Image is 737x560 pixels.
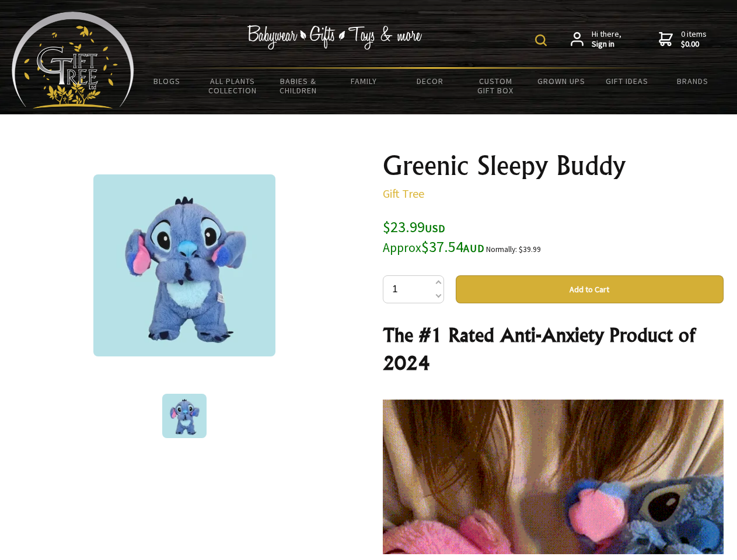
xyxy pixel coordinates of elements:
[571,29,621,50] a: Hi there,Sign in
[266,69,331,103] a: Babies & Children
[383,240,421,256] small: Approx
[247,25,422,50] img: Babywear - Gifts - Toys & more
[592,39,621,50] strong: Sign in
[383,217,484,256] span: $23.99 $37.54
[594,69,660,93] a: Gift Ideas
[456,275,724,303] button: Add to Cart
[528,69,594,93] a: Grown Ups
[463,242,484,255] span: AUD
[200,69,266,103] a: All Plants Collection
[162,394,207,438] img: Greenic Sleepy Buddy
[383,323,695,374] strong: The #1 Rated Anti-Anxiety Product of 2024
[93,174,275,356] img: Greenic Sleepy Buddy
[463,69,529,103] a: Custom Gift Box
[681,29,707,50] span: 0 items
[681,39,707,50] strong: $0.00
[383,152,724,180] h1: Greenic Sleepy Buddy
[486,244,541,254] small: Normally: $39.99
[134,69,200,93] a: BLOGS
[535,34,547,46] img: product search
[383,186,424,201] a: Gift Tree
[660,69,726,93] a: Brands
[12,12,134,108] img: Babyware - Gifts - Toys and more...
[397,69,463,93] a: Decor
[331,69,397,93] a: Family
[659,29,707,50] a: 0 items$0.00
[425,222,445,235] span: USD
[592,29,621,50] span: Hi there,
